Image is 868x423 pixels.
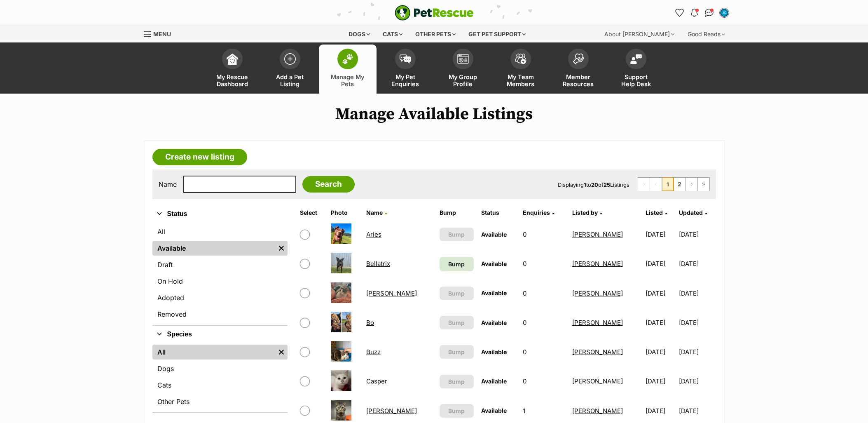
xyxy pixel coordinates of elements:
img: Emily Middleton profile pic [720,9,728,17]
span: Bump [448,289,465,298]
button: Bump [440,228,474,241]
span: Bump [448,407,465,415]
td: [DATE] [642,367,678,395]
th: Bump [436,206,477,219]
a: Bellatrix [366,260,390,268]
img: chat-41dd97257d64d25036548639549fe6c8038ab92f7586957e7f3b1b290dea8141.svg [705,9,714,17]
img: dashboard-icon-eb2f2d2d3e046f16d808141f083e7271f6b2e854fb5c12c21221c1fb7104beca.svg [227,53,238,65]
td: 0 [519,338,568,366]
a: [PERSON_NAME] [572,319,623,327]
td: [DATE] [642,249,678,278]
td: [DATE] [642,279,678,308]
button: Bump [440,287,474,300]
button: Bump [440,316,474,329]
img: pet-enquiries-icon-7e3ad2cf08bfb03b45e93fb7055b45f3efa6380592205ae92323e6603595dc1f.svg [400,54,411,63]
span: Previous page [650,178,662,191]
a: Dogs [152,361,288,376]
a: Cats [152,378,288,392]
span: Available [481,407,507,414]
a: Adopted [152,290,288,305]
span: First page [638,178,650,191]
ul: Account quick links [673,6,731,19]
span: Available [481,348,507,355]
td: 0 [519,279,568,308]
div: Status [152,223,288,325]
a: Support Help Desk [607,45,665,94]
a: Aries [366,230,381,238]
a: My Team Members [492,45,550,94]
span: Bump [448,230,465,239]
td: [DATE] [642,220,678,249]
a: Updated [679,209,707,216]
td: [DATE] [679,249,715,278]
a: [PERSON_NAME] [572,348,623,356]
span: Page 1 [662,178,674,191]
span: My Group Profile [445,73,482,87]
a: Buzz [366,348,381,356]
td: [DATE] [679,338,715,366]
td: 0 [519,308,568,337]
a: Favourites [673,6,686,19]
a: [PERSON_NAME] [572,260,623,268]
img: add-pet-listing-icon-0afa8454b4691262ce3f59096e99ab1cd57d4a30225e0717b998d2c9b9846f56.svg [284,53,296,65]
a: Create new listing [152,149,247,165]
strong: 20 [591,181,598,188]
strong: 25 [604,181,610,188]
a: Listed by [572,209,602,216]
td: 0 [519,249,568,278]
span: Available [481,231,507,238]
a: Last page [698,178,709,191]
a: My Rescue Dashboard [204,45,261,94]
th: Status [478,206,519,219]
img: logo-e224e6f780fb5917bec1dbf3a21bbac754714ae5b6737aabdf751b685950b380.svg [395,5,474,21]
button: Bump [440,345,474,359]
span: Available [481,378,507,385]
a: Bo [366,319,374,327]
td: [DATE] [679,308,715,337]
input: Search [302,176,355,193]
a: Menu [144,26,177,41]
img: manage-my-pets-icon-02211641906a0b7f246fdf0571729dbe1e7629f14944591b6c1af311fb30b64b.svg [342,54,353,64]
a: Remove filter [275,345,288,360]
a: Add a Pet Listing [261,45,319,94]
nav: Pagination [638,177,710,191]
a: Removed [152,307,288,322]
a: Remove filter [275,241,288,256]
td: [DATE] [679,279,715,308]
span: My Pet Enquiries [387,73,424,87]
a: Page 2 [674,178,686,191]
a: PetRescue [395,5,474,21]
a: Listed [646,209,667,216]
a: Member Resources [550,45,607,94]
span: Displaying to of Listings [558,181,629,188]
button: My account [718,6,731,19]
a: Name [366,209,387,216]
span: Listed [646,209,663,216]
a: [PERSON_NAME] [572,407,623,415]
div: Get pet support [463,26,531,42]
span: Manage My Pets [329,73,366,87]
span: Member Resources [560,73,597,87]
a: Draft [152,257,288,272]
a: [PERSON_NAME] [572,289,623,297]
span: Available [481,319,507,326]
img: notifications-46538b983faf8c2785f20acdc204bb7945ddae34d4c08c2a6579f10ce5e182be.svg [691,9,697,17]
div: About [PERSON_NAME] [599,26,680,42]
span: Menu [153,31,171,38]
button: Notifications [688,6,701,19]
a: [PERSON_NAME] [572,377,623,385]
td: 0 [519,367,568,395]
span: Updated [679,209,703,216]
button: Status [152,209,288,219]
th: Photo [328,206,362,219]
span: translation missing: en.admin.listings.index.attributes.enquiries [523,209,550,216]
th: Select [297,206,327,219]
span: My Rescue Dashboard [214,73,251,87]
div: Species [152,343,288,412]
span: Bump [448,377,465,386]
a: My Group Profile [434,45,492,94]
label: Name [159,181,177,188]
span: Listed by [572,209,598,216]
img: member-resources-icon-8e73f808a243e03378d46382f2149f9095a855e16c252ad45f914b54edf8863c.svg [573,53,584,64]
td: 0 [519,220,568,249]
